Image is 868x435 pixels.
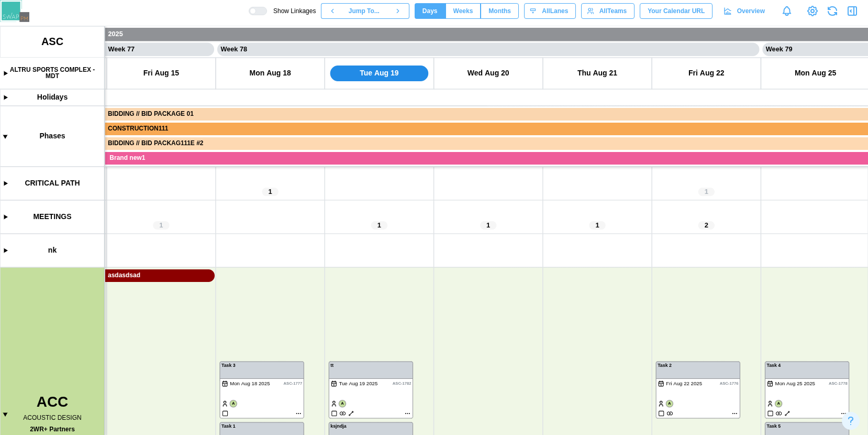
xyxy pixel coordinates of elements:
button: Your Calendar URL [640,3,713,19]
a: Notifications [778,2,796,20]
a: View Project [805,4,820,18]
button: Months [481,3,519,19]
span: All Teams [599,4,627,18]
button: Weeks [446,3,481,19]
button: Refresh Grid [825,4,840,18]
button: AllTeams [581,3,635,19]
span: Your Calendar URL [648,4,705,18]
button: Open Drawer [845,4,860,18]
span: Overview [737,4,765,18]
span: Months [488,4,511,18]
button: Days [415,3,446,19]
span: Weeks [453,4,473,18]
button: Jump To... [343,3,386,19]
button: AllLanes [524,3,576,19]
a: Overview [718,3,773,19]
span: All Lanes [542,4,568,18]
span: Jump To... [349,4,380,18]
span: Days [422,4,438,18]
span: Show Linkages [267,7,316,15]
